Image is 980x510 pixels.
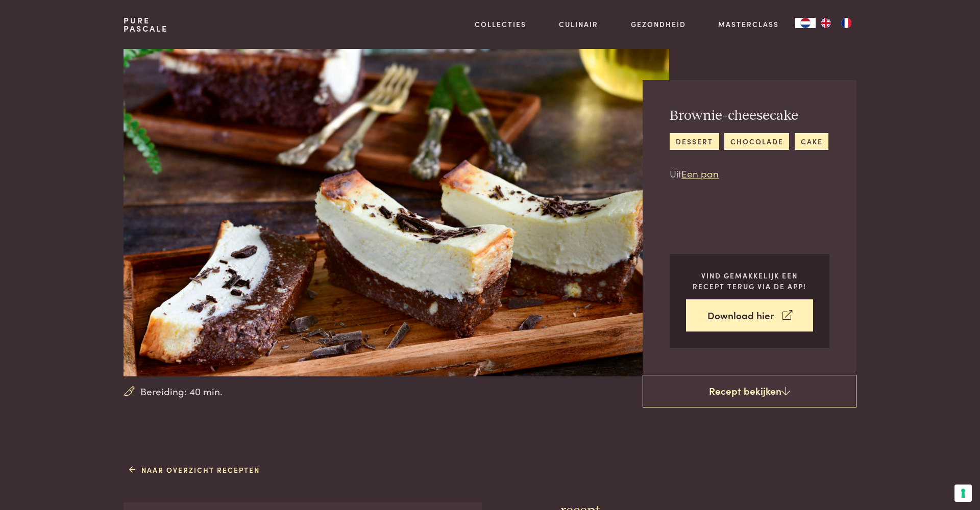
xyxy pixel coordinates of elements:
h2: Brownie-cheesecake [670,107,828,125]
a: chocolade [724,133,789,150]
a: Download hier [686,299,813,331]
ul: Language list [816,18,856,28]
a: Masterclass [718,19,779,30]
a: Recept bekijken [643,375,856,407]
a: NL [795,18,816,28]
a: FR [836,18,856,28]
a: cake [795,133,828,150]
a: Culinair [559,19,598,30]
a: Collecties [475,19,526,30]
div: Language [795,18,816,28]
aside: Language selected: Nederlands [795,18,856,28]
p: Vind gemakkelijk een recept terug via de app! [686,270,813,291]
a: dessert [670,133,719,150]
a: EN [816,18,836,28]
span: Bereiding: 40 min. [140,384,223,399]
a: PurePascale [124,16,168,33]
p: Uit [670,166,828,181]
a: Gezondheid [631,19,686,30]
img: Brownie-cheesecake [124,49,669,376]
button: Uw voorkeuren voor toestemming voor trackingtechnologieën [954,484,972,502]
a: Naar overzicht recepten [129,465,260,475]
a: Een pan [681,166,719,180]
